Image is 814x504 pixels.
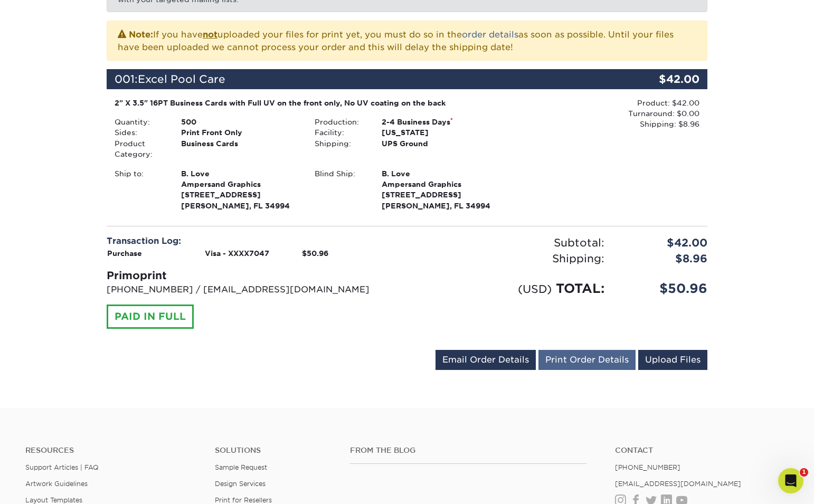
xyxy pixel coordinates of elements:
[778,468,803,493] iframe: Intercom live chat
[607,69,707,89] div: $42.00
[129,30,153,40] strong: Note:
[215,496,272,504] a: Print for Resellers
[107,127,173,138] div: Sides:
[215,463,267,471] a: Sample Request
[181,168,299,210] strong: [PERSON_NAME], FL 34994
[436,350,536,370] a: Email Order Details
[181,168,299,179] span: B. Love
[374,117,507,127] div: 2-4 Business Days
[462,30,518,40] a: order details
[374,138,507,149] div: UPS Ground
[507,98,699,130] div: Product: $42.00 Turnaround: $0.00 Shipping: $8.96
[382,179,499,189] span: Ampersand Graphics
[612,235,715,251] div: $42.00
[107,69,607,89] div: 001:
[407,251,612,267] div: Shipping:
[215,446,334,455] h4: Solutions
[107,235,399,248] div: Transaction Log:
[25,463,99,471] a: Support Articles | FAQ
[107,249,142,258] strong: Purchase
[25,446,199,455] h4: Resources
[374,127,507,138] div: [US_STATE]
[107,117,173,127] div: Quantity:
[638,350,707,370] a: Upload Files
[612,279,715,298] div: $50.96
[118,27,696,54] p: If you have uploaded your files for print yet, you must do so in the as soon as possible. Until y...
[518,282,552,296] small: (USD)
[173,117,307,127] div: 500
[615,463,680,471] a: [PHONE_NUMBER]
[307,168,373,212] div: Blind Ship:
[382,189,499,200] span: [STREET_ADDRESS]
[615,480,741,488] a: [EMAIL_ADDRESS][DOMAIN_NAME]
[173,138,307,160] div: Business Cards
[215,480,266,488] a: Design Services
[302,249,328,258] strong: $50.96
[307,117,373,127] div: Production:
[107,283,399,296] p: [PHONE_NUMBER] / [EMAIL_ADDRESS][DOMAIN_NAME]
[800,468,808,477] span: 1
[382,168,499,210] strong: [PERSON_NAME], FL 34994
[107,305,194,329] div: PAID IN FULL
[138,73,225,85] span: Excel Pool Care
[307,138,373,149] div: Shipping:
[25,496,82,504] a: Layout Templates
[307,127,373,138] div: Facility:
[407,235,612,251] div: Subtotal:
[25,480,88,488] a: Artwork Guidelines
[556,281,604,296] span: TOTAL:
[115,98,499,108] div: 2" X 3.5" 16PT Business Cards with Full UV on the front only, No UV coating on the back
[612,251,715,267] div: $8.96
[173,127,307,138] div: Print Front Only
[538,350,636,370] a: Print Order Details
[205,249,269,258] strong: Visa - XXXX7047
[107,168,173,212] div: Ship to:
[203,30,217,40] b: not
[615,446,789,455] a: Contact
[107,268,399,283] div: Primoprint
[181,179,299,189] span: Ampersand Graphics
[382,168,499,179] span: B. Love
[181,189,299,200] span: [STREET_ADDRESS]
[107,138,173,160] div: Product Category:
[727,476,814,504] iframe: Google Customer Reviews
[350,446,586,455] h4: From the Blog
